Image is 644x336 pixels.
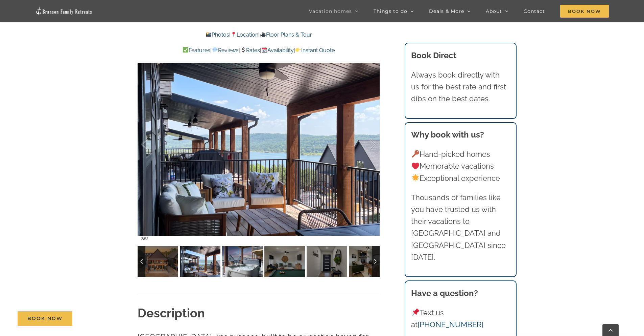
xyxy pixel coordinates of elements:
[231,32,236,37] img: 📍
[412,309,419,316] img: 📌
[261,47,294,54] a: Availability
[411,307,510,331] p: Text us at
[411,50,456,60] b: Book Direct
[240,47,246,52] img: 💲
[212,47,218,52] img: 💬
[231,31,258,38] a: Location
[206,31,229,38] a: Photos
[222,246,263,277] img: 09-Wildflower-Lodge-lake-view-vacation-rental-1120-Edit-scaled.jpg-nggid041311-ngg0dyn-120x90-00f...
[180,246,220,277] img: 05-Wildflower-Lodge-at-Table-Rock-Lake-Branson-Family-Retreats-vacation-home-rental-1139-scaled.j...
[295,47,335,54] a: Instant Quote
[411,288,478,298] strong: Have a question?
[27,316,63,321] span: Book Now
[429,9,464,14] span: Deals & More
[295,47,301,52] img: 👉
[18,311,72,326] a: Book Now
[138,46,380,55] p: | | | |
[411,129,510,141] h3: Why book with us?
[411,192,510,263] p: Thousands of families like you have trusted us with their vacations to [GEOGRAPHIC_DATA] and [GEO...
[206,32,211,37] img: 📸
[524,9,545,14] span: Contact
[183,47,210,54] a: Features
[412,150,419,157] img: 🔑
[560,5,609,18] span: Book Now
[309,9,352,14] span: Vacation homes
[138,246,178,277] img: 00-Wildflower-Lodge-Rocky-Shores-summer-2023-1104-Edit-scaled.jpg-nggid041328-ngg0dyn-120x90-00f0...
[138,306,205,320] strong: Description
[264,246,305,277] img: 08-Wildflower-Lodge-at-Table-Rock-Lake-Branson-Family-Retreats-vacation-home-rental-1101-scaled.j...
[374,9,407,14] span: Things to do
[262,47,267,52] img: 📆
[307,246,347,277] img: 01-Wildflower-Lodge-at-Table-Rock-Lake-Branson-Family-Retreats-vacation-home-rental-1151-scaled.j...
[212,47,238,54] a: Reviews
[260,31,312,38] a: Floor Plans & Tour
[183,47,188,52] img: ✅
[138,30,380,39] p: | |
[486,9,502,14] span: About
[412,162,419,170] img: ❤️
[240,47,260,54] a: Rates
[260,32,266,37] img: 🎥
[35,7,93,15] img: Branson Family Retreats Logo
[349,246,389,277] img: 02-Wildflower-Lodge-at-Table-Rock-Lake-Branson-Family-Retreats-vacation-home-rental-1123-scaled.j...
[411,69,510,105] p: Always book directly with us for the best rate and first dibs on the best dates.
[412,174,419,182] img: 🌟
[411,148,510,184] p: Hand-picked homes Memorable vacations Exceptional experience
